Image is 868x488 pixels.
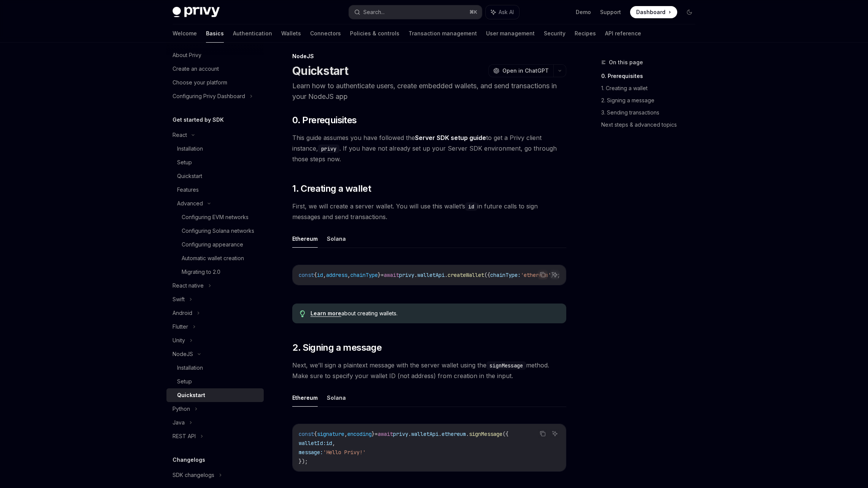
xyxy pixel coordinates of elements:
[292,64,348,78] h1: Quickstart
[326,440,332,447] span: id
[538,429,548,439] button: Copy the contents from the code block
[538,270,548,280] button: Copy the contents from the code block
[442,431,466,437] span: ethereum
[469,9,477,15] span: ⌘ K
[486,5,519,19] button: Ask AI
[630,6,677,18] a: Dashboard
[299,431,314,437] span: const
[166,76,264,89] a: Choose your platform
[166,62,264,76] a: Create an account
[173,78,227,87] div: Choose your platform
[166,265,264,279] a: Migrating to 2.0
[166,388,264,402] a: Quickstart
[173,281,204,290] div: React native
[550,270,560,280] button: Ask AI
[683,6,695,18] button: Toggle dark mode
[521,272,551,278] span: 'ethereum'
[486,24,535,43] a: User management
[182,267,220,277] div: Migrating to 2.0
[166,142,264,156] a: Installation
[173,322,188,331] div: Flutter
[173,115,224,124] h5: Get started by SDK
[173,130,187,140] div: React
[310,310,559,317] div: about creating wallets.
[166,238,264,251] a: Configuring appearance
[332,440,335,447] span: ,
[177,363,203,372] div: Installation
[399,272,414,278] span: privy
[465,202,477,211] code: id
[318,145,339,153] code: privy
[411,431,439,437] span: walletApi
[292,230,318,248] button: Ethereum
[484,272,490,278] span: ({
[177,158,192,167] div: Setup
[292,360,566,381] span: Next, we’ll sign a plaintext message with the server wallet using the method. Make sure to specif...
[344,431,347,437] span: ,
[317,431,344,437] span: signature
[601,94,702,107] a: 2. Signing a message
[326,272,347,278] span: address
[323,449,366,456] span: 'Hello Privy!'
[601,82,702,94] a: 1. Creating a wallet
[182,213,249,222] div: Configuring EVM networks
[576,8,591,16] a: Demo
[166,183,264,197] a: Features
[299,458,308,465] span: });
[601,119,702,131] a: Next steps & advanced topics
[173,92,245,101] div: Configuring Privy Dashboard
[408,431,411,437] span: .
[173,418,185,427] div: Java
[173,64,219,73] div: Create an account
[378,431,393,437] span: await
[173,336,185,345] div: Unity
[166,224,264,238] a: Configuring Solana networks
[381,272,384,278] span: =
[350,272,378,278] span: chainType
[393,431,408,437] span: privy
[414,272,417,278] span: .
[166,210,264,224] a: Configuring EVM networks
[173,471,214,480] div: SDK changelogs
[363,8,385,17] div: Search...
[233,24,272,43] a: Authentication
[550,429,560,439] button: Ask AI
[409,24,477,43] a: Transaction management
[177,185,199,194] div: Features
[182,240,243,249] div: Configuring appearance
[292,183,371,195] span: 1. Creating a wallet
[177,391,205,400] div: Quickstart
[439,431,442,437] span: .
[544,24,565,43] a: Security
[182,254,244,263] div: Automatic wallet creation
[323,272,326,278] span: ,
[314,431,317,437] span: {
[177,144,203,153] div: Installation
[173,455,205,464] h5: Changelogs
[292,389,318,407] button: Ethereum
[502,67,549,75] span: Open in ChatGPT
[177,377,192,386] div: Setup
[327,230,346,248] button: Solana
[292,342,382,354] span: 2. Signing a message
[314,272,317,278] span: {
[299,449,323,456] span: message:
[490,272,521,278] span: chainType:
[375,431,378,437] span: =
[166,251,264,265] a: Automatic wallet creation
[415,134,486,142] a: Server SDK setup guide
[173,24,197,43] a: Welcome
[310,310,341,317] a: Learn more
[499,8,514,16] span: Ask AI
[173,432,196,441] div: REST API
[417,272,445,278] span: walletApi
[372,431,375,437] span: }
[378,272,381,278] span: }
[292,132,566,164] span: This guide assumes you have followed the to get a Privy client instance, . If you have not alread...
[445,272,448,278] span: .
[281,24,301,43] a: Wallets
[166,375,264,388] a: Setup
[605,24,641,43] a: API reference
[349,5,482,19] button: Search...⌘K
[299,272,314,278] span: const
